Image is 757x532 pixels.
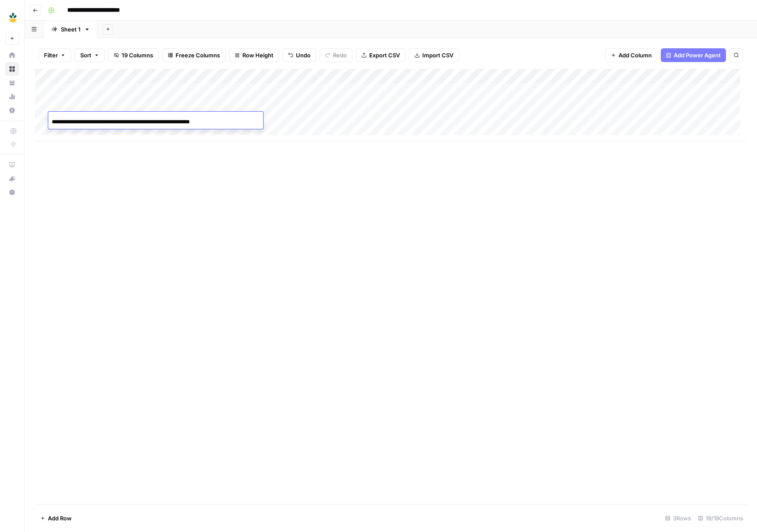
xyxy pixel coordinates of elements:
button: Sort [75,48,105,62]
button: Undo [283,48,316,62]
img: Grow Therapy Logo [5,10,21,25]
a: Browse [5,62,19,76]
button: Filter [38,48,71,62]
span: Export CSV [369,51,400,59]
a: Your Data [5,76,19,90]
div: Sheet 1 [61,25,81,34]
div: 3 Rows [662,511,694,525]
button: 19 Columns [108,48,159,62]
button: What's new? [5,172,19,185]
span: Add Power Agent [674,51,721,59]
div: What's new? [6,172,19,185]
a: Usage [5,90,19,103]
button: Redo [320,48,352,62]
span: Import CSV [422,51,453,59]
button: Add Power Agent [661,48,726,62]
span: Add Row [48,514,72,523]
a: Home [5,48,19,62]
span: Sort [80,51,91,59]
span: Add Column [619,51,652,59]
button: Help + Support [5,185,19,199]
span: Redo [333,51,347,59]
span: Row Height [242,51,273,59]
span: 19 Columns [122,51,153,59]
button: Export CSV [356,48,405,62]
div: 19/19 Columns [694,511,747,525]
button: Row Height [229,48,279,62]
a: AirOps Academy [5,158,19,172]
a: Sheet 1 [44,21,97,38]
button: Add Row [35,511,77,525]
span: Undo [296,51,311,59]
button: Workspace: Grow Therapy [5,7,19,28]
a: Settings [5,103,19,117]
button: Add Column [605,48,657,62]
button: Import CSV [409,48,459,62]
span: Freeze Columns [176,51,220,59]
button: Freeze Columns [162,48,226,62]
span: Filter [44,51,58,59]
